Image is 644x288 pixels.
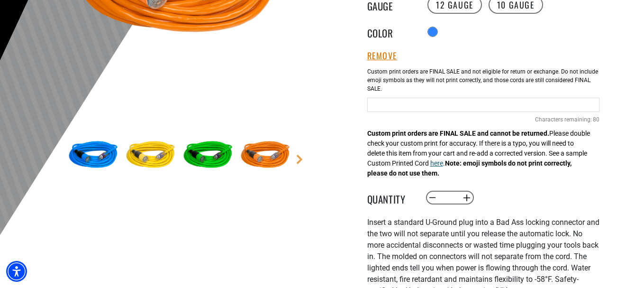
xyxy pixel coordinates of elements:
label: Quantity [367,192,415,204]
span: Characters remaining: [535,116,592,123]
div: Accessibility Menu [6,261,27,282]
input: Blue Cables [367,98,599,112]
span: 80 [593,115,599,124]
a: Next [295,155,304,164]
strong: Note: emoji symbols do not print correctly, please do not use them. [367,159,571,177]
img: orange [238,128,293,183]
legend: Color [367,26,415,38]
img: blue [66,128,121,183]
img: yellow [123,128,178,183]
img: green [181,128,236,183]
button: here [430,158,443,168]
button: Remove [367,51,398,61]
